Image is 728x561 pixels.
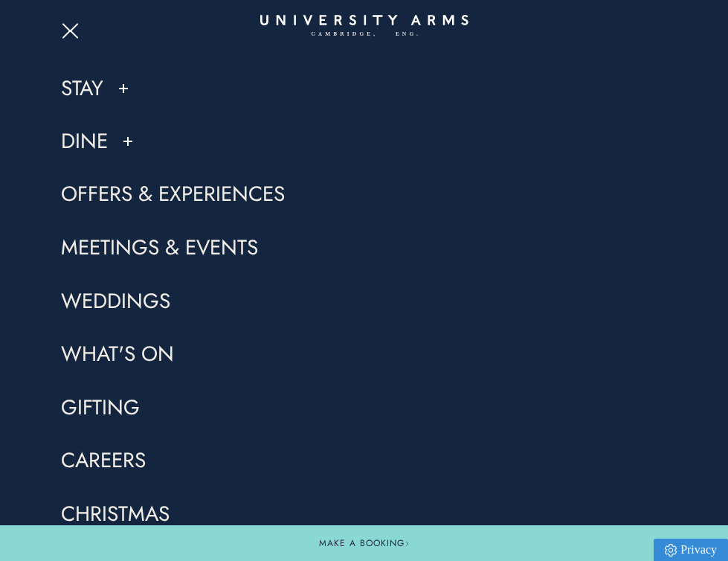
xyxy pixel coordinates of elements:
[61,234,258,261] a: Meetings & Events
[665,544,677,557] img: Privacy
[61,22,83,34] button: Open Menu
[405,541,410,546] img: Arrow icon
[319,536,410,550] span: Make a Booking
[61,394,140,421] a: Gifting
[61,446,146,474] a: Careers
[260,15,468,37] a: Home
[61,180,285,208] a: Offers & Experiences
[116,81,131,96] button: Show/Hide Child Menu
[654,539,728,561] a: Privacy
[61,74,103,102] a: Stay
[61,500,170,528] a: Christmas
[61,287,170,315] a: Weddings
[61,340,174,368] a: What's On
[61,127,108,155] a: Dine
[120,134,135,149] button: Show/Hide Child Menu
